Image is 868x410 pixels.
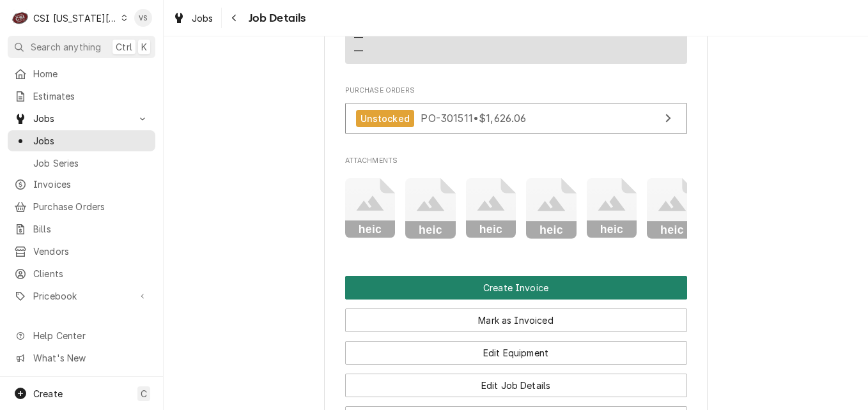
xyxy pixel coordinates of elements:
div: Unstocked [356,110,414,127]
a: Purchase Orders [8,196,155,217]
span: Ctrl [116,40,132,54]
div: CSI [US_STATE][GEOGRAPHIC_DATA] [33,11,118,25]
a: Job Series [8,153,155,174]
span: Help Center [33,329,148,342]
div: Button Group Row [345,365,687,397]
a: Bills [8,218,155,239]
a: Go to What's New [8,347,155,368]
div: Reminders [354,18,396,57]
div: VS [134,9,152,27]
a: Go to Help Center [8,325,155,346]
div: — [354,44,363,57]
a: Jobs [8,130,155,151]
span: Search anything [31,40,101,54]
button: Edit Job Details [345,374,687,397]
span: Job Details [245,10,306,27]
span: Purchase Orders [33,200,149,213]
a: Jobs [167,8,219,29]
a: Clients [8,263,155,284]
span: Estimates [33,89,149,103]
span: Create [33,388,63,399]
div: C [12,9,29,27]
button: Navigate back [224,8,245,28]
button: Create Invoice [345,276,687,300]
a: Estimates [8,86,155,107]
span: Jobs [33,112,130,125]
div: Button Group Row [345,300,687,332]
button: Mark as Invoiced [345,308,687,332]
div: Purchase Orders [345,86,687,140]
a: Invoices [8,174,155,195]
button: heic [647,178,697,239]
span: PO-301511 • $1,626.06 [421,112,526,125]
div: Attachments [345,156,687,248]
button: heic [405,178,456,239]
span: K [141,40,147,54]
div: Button Group Row [345,276,687,300]
a: Vendors [8,241,155,262]
button: heic [345,178,396,239]
button: heic [466,178,516,239]
div: — [354,31,363,44]
span: Jobs [192,11,213,25]
span: Pricebook [33,289,130,303]
button: Search anythingCtrlK [8,36,155,58]
div: CSI Kansas City's Avatar [12,9,29,27]
a: View Purchase Order [345,103,687,134]
span: C [141,387,147,400]
a: Home [8,63,155,84]
span: Vendors [33,245,149,258]
div: Button Group Row [345,332,687,365]
span: Bills [33,222,149,236]
span: Attachments [345,156,687,166]
span: Clients [33,267,149,280]
span: Invoices [33,178,149,191]
span: Jobs [33,134,149,148]
span: Home [33,67,149,80]
span: Job Series [33,156,149,170]
span: Purchase Orders [345,86,687,96]
a: Go to Pricebook [8,285,155,307]
a: Go to Jobs [8,108,155,129]
button: Edit Equipment [345,341,687,365]
span: Attachments [345,169,687,249]
button: heic [587,178,637,239]
div: Vicky Stuesse's Avatar [134,9,152,27]
span: What's New [33,351,148,365]
button: heic [526,178,577,239]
